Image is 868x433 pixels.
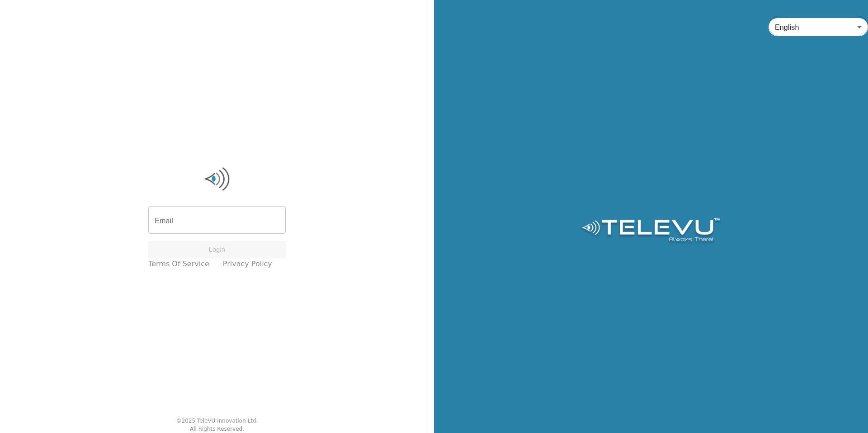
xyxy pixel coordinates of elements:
div: All Rights Reserved. [190,425,244,433]
div: English [769,14,868,40]
div: © 2025 TeleVU Innovation Ltd. [176,417,258,425]
img: Logo [148,165,286,193]
a: Privacy Policy [223,259,272,269]
img: Logo [580,218,721,245]
a: Terms of Service [148,259,209,269]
